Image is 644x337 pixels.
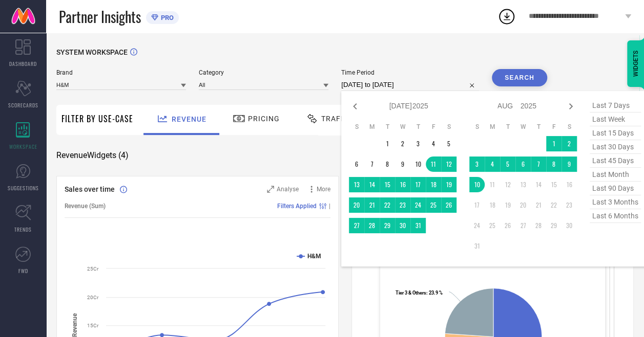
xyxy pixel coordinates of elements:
[497,7,516,26] div: Open download list
[426,136,441,151] td: Fri Jul 04 2025
[531,197,546,213] td: Thu Aug 21 2025
[380,177,395,192] td: Tue Jul 15 2025
[546,218,562,233] td: Fri Aug 29 2025
[485,197,500,213] td: Mon Aug 18 2025
[441,197,456,213] td: Sat Jul 26 2025
[61,113,133,125] span: Filter By Use-Case
[565,100,577,113] div: Next month
[277,186,299,193] span: Analyse
[56,48,128,56] span: SYSTEM WORKSPACE
[546,123,562,131] th: Friday
[349,156,364,172] td: Sun Jul 06 2025
[410,177,426,192] td: Thu Jul 17 2025
[485,123,500,131] th: Monday
[9,60,37,68] span: DASHBOARD
[395,177,410,192] td: Wed Jul 16 2025
[317,186,330,193] span: More
[410,156,426,172] td: Thu Jul 10 2025
[65,185,115,193] span: Sales over time
[380,156,395,172] td: Tue Jul 08 2025
[562,197,577,213] td: Sat Aug 23 2025
[426,123,441,131] th: Friday
[56,69,186,76] span: Brand
[515,218,531,233] td: Wed Aug 27 2025
[485,177,500,192] td: Mon Aug 11 2025
[492,69,547,86] button: Search
[426,177,441,192] td: Fri Jul 18 2025
[364,218,380,233] td: Mon Jul 28 2025
[364,123,380,131] th: Monday
[364,177,380,192] td: Mon Jul 14 2025
[515,156,531,172] td: Wed Aug 06 2025
[341,79,479,91] input: Select time period
[469,123,485,131] th: Sunday
[380,136,395,151] td: Tue Jul 01 2025
[531,177,546,192] td: Thu Aug 14 2025
[546,136,562,151] td: Fri Aug 01 2025
[396,290,426,296] tspan: Tier 3 & Others
[531,123,546,131] th: Thursday
[426,197,441,213] td: Fri Jul 25 2025
[500,218,515,233] td: Tue Aug 26 2025
[590,154,641,168] span: last 45 days
[14,226,32,233] span: TRENDS
[562,218,577,233] td: Sat Aug 30 2025
[349,197,364,213] td: Sun Jul 20 2025
[172,115,206,123] span: Revenue
[590,195,641,209] span: last 3 months
[364,197,380,213] td: Mon Jul 21 2025
[485,218,500,233] td: Mon Aug 25 2025
[410,218,426,233] td: Thu Jul 31 2025
[562,177,577,192] td: Sat Aug 16 2025
[590,209,641,223] span: last 6 months
[469,156,485,172] td: Sun Aug 03 2025
[515,123,531,131] th: Wednesday
[395,156,410,172] td: Wed Jul 09 2025
[341,69,479,76] span: Time Period
[531,218,546,233] td: Thu Aug 28 2025
[87,323,99,328] text: 15Cr
[500,197,515,213] td: Tue Aug 19 2025
[590,182,641,195] span: last 90 days
[349,218,364,233] td: Sun Jul 27 2025
[65,203,106,210] span: Revenue (Sum)
[396,290,443,296] text: : 23.9 %
[307,253,321,260] text: H&M
[380,197,395,213] td: Tue Jul 22 2025
[248,115,280,123] span: Pricing
[8,184,39,192] span: SUGGESTIONS
[349,100,361,113] div: Previous month
[9,143,37,150] span: WORKSPACE
[395,136,410,151] td: Wed Jul 02 2025
[158,14,174,21] span: PRO
[395,218,410,233] td: Wed Jul 30 2025
[500,156,515,172] td: Tue Aug 05 2025
[329,203,330,210] span: |
[426,156,441,172] td: Fri Jul 11 2025
[469,218,485,233] td: Sun Aug 24 2025
[277,203,317,210] span: Filters Applied
[364,156,380,172] td: Mon Jul 07 2025
[410,136,426,151] td: Thu Jul 03 2025
[590,140,641,154] span: last 30 days
[546,156,562,172] td: Fri Aug 08 2025
[380,123,395,131] th: Tuesday
[71,313,78,337] tspan: Revenue
[531,156,546,172] td: Thu Aug 07 2025
[441,136,456,151] td: Sat Jul 05 2025
[469,238,485,254] td: Sun Aug 31 2025
[441,177,456,192] td: Sat Jul 19 2025
[515,197,531,213] td: Wed Aug 20 2025
[395,197,410,213] td: Wed Jul 23 2025
[562,123,577,131] th: Saturday
[349,123,364,131] th: Sunday
[562,136,577,151] td: Sat Aug 02 2025
[380,218,395,233] td: Tue Jul 29 2025
[56,150,129,161] span: Revenue Widgets ( 4 )
[590,168,641,182] span: last month
[349,177,364,192] td: Sun Jul 13 2025
[590,126,641,140] span: last 15 days
[500,177,515,192] td: Tue Aug 12 2025
[87,266,99,272] text: 25Cr
[590,99,641,113] span: last 7 days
